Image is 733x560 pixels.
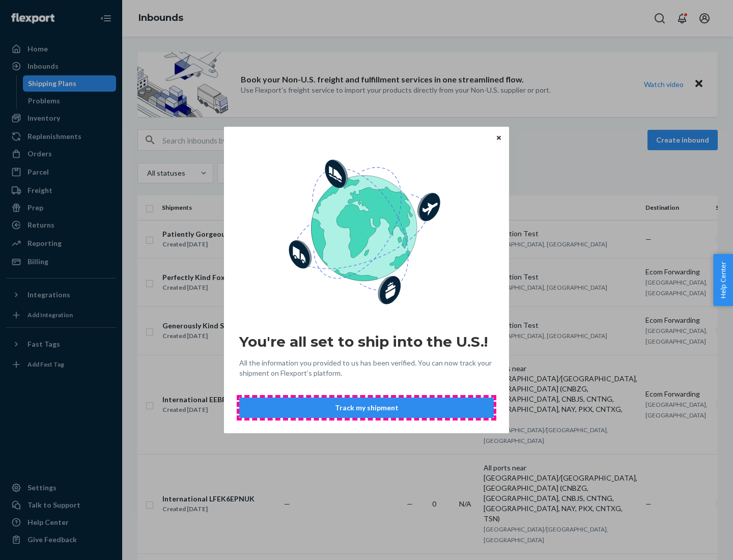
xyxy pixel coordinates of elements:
h2: You're all set to ship into the U.S.! [239,332,494,351]
button: Help Center [713,254,733,306]
button: Track my shipment [239,398,494,418]
span: All the information you provided to us has been verified. You can now track your shipment on Flex... [239,358,494,378]
button: Close [494,132,504,143]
